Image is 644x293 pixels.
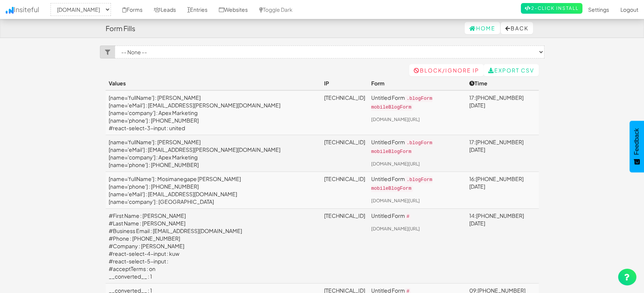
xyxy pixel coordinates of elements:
[521,3,582,14] a: 2-Click Install
[368,76,466,90] th: Form
[371,138,463,156] p: Untitled Form
[409,64,484,76] a: Block/Ignore IP
[106,90,321,135] td: [name='fullName'] : [PERSON_NAME] [name='eMail'] : [EMAIL_ADDRESS][PERSON_NAME][DOMAIN_NAME] [nam...
[465,22,500,34] a: Home
[371,95,432,111] code: .blogForm mobileBlogForm
[371,94,463,111] p: Untitled Form
[633,128,640,155] span: Feedback
[371,175,463,192] p: Untitled Form
[484,64,539,76] a: Export CSV
[630,121,644,172] button: Feedback - Show survey
[106,25,135,32] h4: Form Fills
[6,7,14,14] img: icon.png
[321,76,368,90] th: IP
[106,76,321,90] th: Values
[106,135,321,172] td: [name='fullName'] : [PERSON_NAME] [name='eMail'] : [EMAIL_ADDRESS][PERSON_NAME][DOMAIN_NAME] [nam...
[371,226,420,232] a: [DOMAIN_NAME][URL]
[371,198,420,203] a: [DOMAIN_NAME][URL]
[324,212,365,219] a: [TECHNICAL_ID]
[405,213,411,220] code: #
[106,209,321,284] td: #First Name : [PERSON_NAME] #Last Name : [PERSON_NAME] #Business Email : [EMAIL_ADDRESS][DOMAIN_N...
[466,135,538,172] td: 17:[PHONE_NUMBER][DATE]
[371,212,463,221] p: Untitled Form
[371,161,420,167] a: [DOMAIN_NAME][URL]
[466,172,538,209] td: 16:[PHONE_NUMBER][DATE]
[371,140,432,155] code: .blogForm mobileBlogForm
[466,90,538,135] td: 17:[PHONE_NUMBER][DATE]
[371,176,432,192] code: .blogForm mobileBlogForm
[324,175,365,182] a: [TECHNICAL_ID]
[324,139,365,145] a: [TECHNICAL_ID]
[501,22,533,34] button: Back
[324,94,365,101] a: [TECHNICAL_ID]
[466,209,538,284] td: 14:[PHONE_NUMBER][DATE]
[371,117,420,122] a: [DOMAIN_NAME][URL]
[466,76,538,90] th: Time
[106,172,321,209] td: [name='fullName'] : Mosimanegape [PERSON_NAME] [name='phone'] : [PHONE_NUMBER] [name='eMail'] : [...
